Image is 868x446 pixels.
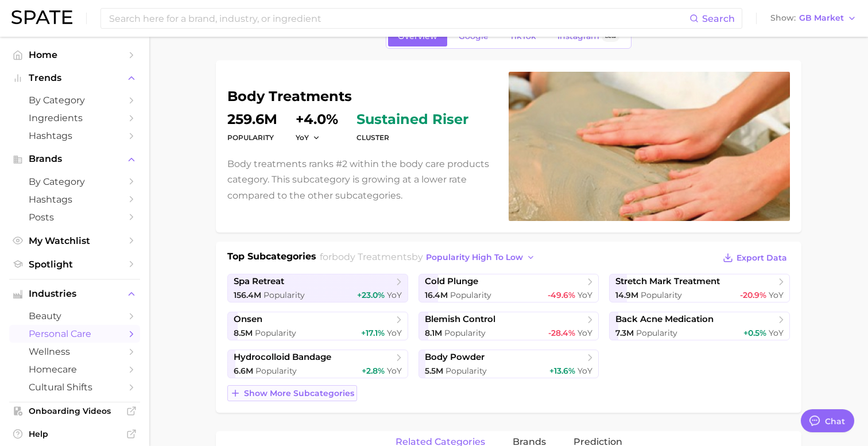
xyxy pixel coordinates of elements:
[548,328,575,338] span: -28.4%
[29,328,121,339] span: personal care
[450,290,491,300] span: Popularity
[29,154,121,164] span: Brands
[9,378,140,396] a: cultural shifts
[29,49,121,60] span: Home
[227,250,316,267] h1: Top Subcategories
[356,131,468,145] dt: cluster
[702,13,735,24] span: Search
[234,352,331,363] span: hydrocolloid bandage
[548,290,575,300] span: -49.6%
[387,290,402,300] span: YoY
[227,90,495,103] h1: body treatments
[296,133,320,142] button: YoY
[770,15,796,21] span: Show
[234,366,253,376] span: 6.6m
[743,328,766,338] span: +0.5%
[425,290,448,300] span: 16.4m
[423,250,538,265] button: popularity high to low
[29,346,121,357] span: wellness
[296,113,338,126] dd: +4.0%
[9,325,140,343] a: personal care
[9,360,140,378] a: homecare
[320,251,538,262] span: for by
[418,274,599,302] a: cold plunge16.4m Popularity-49.6% YoY
[9,69,140,87] button: Trends
[768,11,859,26] button: ShowGB Market
[615,290,638,300] span: 14.9m
[549,366,575,376] span: +13.6%
[29,235,121,246] span: My Watchlist
[362,366,385,376] span: +2.8%
[29,311,121,321] span: beauty
[227,385,357,401] button: Show more subcategories
[609,274,790,302] a: stretch mark treatment14.9m Popularity-20.9% YoY
[737,253,787,263] span: Export Data
[29,406,121,416] span: Onboarding Videos
[29,194,121,205] span: Hashtags
[9,173,140,191] a: by Category
[387,328,402,338] span: YoY
[9,307,140,325] a: beauty
[234,328,253,338] span: 8.5m
[234,314,262,325] span: onsen
[29,364,121,375] span: homecare
[357,290,385,300] span: +23.0%
[234,276,284,287] span: spa retreat
[425,328,442,338] span: 8.1m
[29,95,121,106] span: by Category
[615,276,720,287] span: stretch mark treatment
[234,290,261,300] span: 156.4m
[799,15,844,21] span: GB Market
[361,328,385,338] span: +17.1%
[9,150,140,168] button: Brands
[29,429,121,439] span: Help
[29,176,121,187] span: by Category
[740,290,766,300] span: -20.9%
[227,350,408,378] a: hydrocolloid bandage6.6m Popularity+2.8% YoY
[9,91,140,109] a: by Category
[641,290,682,300] span: Popularity
[9,127,140,145] a: Hashtags
[425,276,478,287] span: cold plunge
[108,9,689,28] input: Search here for a brand, industry, or ingredient
[425,352,485,363] span: body powder
[255,366,297,376] span: Popularity
[9,343,140,360] a: wellness
[418,312,599,340] a: blemish control8.1m Popularity-28.4% YoY
[227,274,408,302] a: spa retreat156.4m Popularity+23.0% YoY
[9,402,140,420] a: Onboarding Videos
[578,290,592,300] span: YoY
[9,208,140,226] a: Posts
[29,289,121,299] span: Industries
[720,250,790,266] button: Export Data
[332,251,412,262] span: body treatments
[255,328,296,338] span: Popularity
[29,382,121,393] span: cultural shifts
[296,133,309,142] span: YoY
[29,259,121,270] span: Spotlight
[425,314,495,325] span: blemish control
[263,290,305,300] span: Popularity
[769,290,784,300] span: YoY
[578,366,592,376] span: YoY
[9,285,140,302] button: Industries
[29,212,121,223] span: Posts
[615,314,714,325] span: back acne medication
[9,232,140,250] a: My Watchlist
[29,113,121,123] span: Ingredients
[615,328,634,338] span: 7.3m
[636,328,677,338] span: Popularity
[578,328,592,338] span: YoY
[227,131,277,145] dt: Popularity
[29,73,121,83] span: Trends
[387,366,402,376] span: YoY
[244,389,354,398] span: Show more subcategories
[425,366,443,376] span: 5.5m
[609,312,790,340] a: back acne medication7.3m Popularity+0.5% YoY
[29,130,121,141] span: Hashtags
[445,366,487,376] span: Popularity
[418,350,599,378] a: body powder5.5m Popularity+13.6% YoY
[769,328,784,338] span: YoY
[9,255,140,273] a: Spotlight
[9,191,140,208] a: Hashtags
